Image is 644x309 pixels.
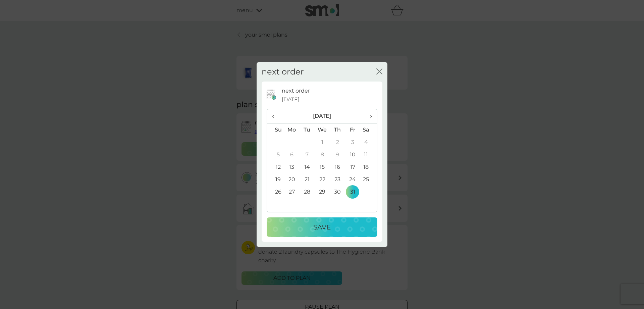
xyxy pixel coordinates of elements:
td: 26 [267,186,284,198]
td: 21 [300,173,315,186]
td: 18 [360,161,377,173]
td: 22 [315,173,330,186]
td: 17 [345,161,360,173]
th: Fr [345,123,360,136]
td: 29 [315,186,330,198]
th: Tu [300,123,315,136]
td: 7 [300,148,315,161]
td: 25 [360,173,377,186]
th: Th [330,123,345,136]
td: 4 [360,136,377,148]
td: 8 [315,148,330,161]
td: 30 [330,186,345,198]
td: 13 [284,161,300,173]
td: 6 [284,148,300,161]
th: We [315,123,330,136]
td: 31 [345,186,360,198]
td: 27 [284,186,300,198]
span: [DATE] [282,95,300,104]
td: 20 [284,173,300,186]
p: next order [282,87,310,95]
span: ‹ [272,109,279,123]
td: 23 [330,173,345,186]
td: 11 [360,148,377,161]
td: 14 [300,161,315,173]
td: 5 [267,148,284,161]
td: 3 [345,136,360,148]
button: close [376,68,382,75]
p: Save [313,222,331,233]
td: 12 [267,161,284,173]
th: Su [267,123,284,136]
td: 9 [330,148,345,161]
button: Save [267,217,377,237]
th: [DATE] [284,109,360,123]
td: 19 [267,173,284,186]
th: Sa [360,123,377,136]
td: 24 [345,173,360,186]
span: › [365,109,372,123]
td: 10 [345,148,360,161]
th: Mo [284,123,300,136]
td: 15 [315,161,330,173]
h2: next order [262,67,304,77]
td: 16 [330,161,345,173]
td: 28 [300,186,315,198]
td: 1 [315,136,330,148]
td: 2 [330,136,345,148]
